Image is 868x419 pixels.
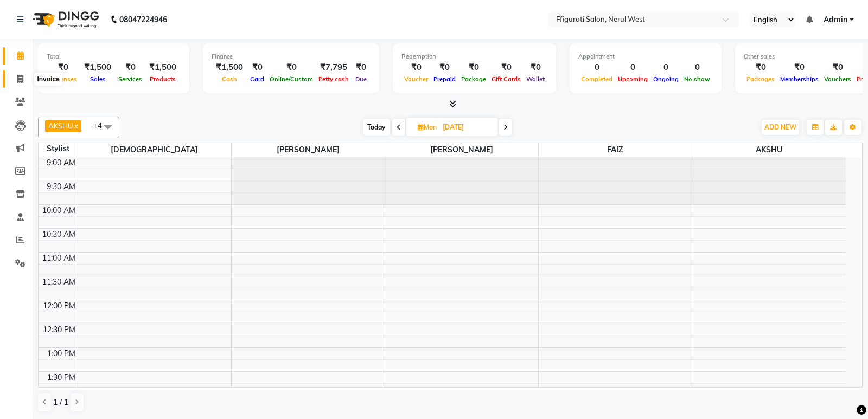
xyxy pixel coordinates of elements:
[53,397,68,408] span: 1 / 1
[41,300,78,312] div: 12:00 PM
[41,324,78,336] div: 12:30 PM
[764,123,796,131] span: ADD NEW
[401,75,431,83] span: Voucher
[821,75,854,83] span: Vouchers
[147,75,178,83] span: Products
[352,61,371,74] div: ₹0
[524,61,547,74] div: ₹0
[44,181,78,192] div: 9:30 AM
[44,157,78,169] div: 9:00 AM
[48,121,73,130] span: AKSHU
[821,61,854,74] div: ₹0
[744,61,777,74] div: ₹0
[47,52,181,61] div: Total
[47,61,80,74] div: ₹0
[578,61,615,74] div: 0
[615,61,650,74] div: 0
[458,61,489,74] div: ₹0
[73,121,78,130] a: x
[401,52,547,61] div: Redemption
[615,75,650,83] span: Upcoming
[212,52,371,61] div: Finance
[401,61,431,74] div: ₹0
[316,61,352,74] div: ₹7,795
[431,75,458,83] span: Prepaid
[28,4,102,35] img: logo
[116,61,145,74] div: ₹0
[232,143,385,157] span: [PERSON_NAME]
[363,119,390,136] span: Today
[267,61,316,74] div: ₹0
[489,75,524,83] span: Gift Cards
[80,61,116,74] div: ₹1,500
[692,143,846,157] span: AKSHU
[212,61,247,74] div: ₹1,500
[87,75,108,83] span: Sales
[267,75,316,83] span: Online/Custom
[247,61,267,74] div: ₹0
[40,253,78,264] div: 11:00 AM
[824,14,847,25] span: Admin
[431,61,458,74] div: ₹0
[40,205,78,216] div: 10:00 AM
[762,120,799,135] button: ADD NEW
[219,75,240,83] span: Cash
[353,75,369,83] span: Due
[78,143,231,157] span: [DEMOGRAPHIC_DATA]
[39,143,78,154] div: Stylist
[40,276,78,288] div: 11:30 AM
[489,61,524,74] div: ₹0
[458,75,489,83] span: Package
[650,75,681,83] span: Ongoing
[439,119,494,136] input: 2025-09-01
[34,73,62,86] div: Invoice
[45,372,78,383] div: 1:30 PM
[539,143,692,157] span: FAIZ
[45,348,78,359] div: 1:00 PM
[578,75,615,83] span: Completed
[93,121,110,130] span: +4
[385,143,538,157] span: [PERSON_NAME]
[681,61,713,74] div: 0
[119,4,167,35] b: 08047224946
[650,61,681,74] div: 0
[116,75,145,83] span: Services
[777,61,821,74] div: ₹0
[681,75,713,83] span: No show
[316,75,352,83] span: Petty cash
[40,229,78,240] div: 10:30 AM
[744,75,777,83] span: Packages
[145,61,181,74] div: ₹1,500
[578,52,713,61] div: Appointment
[777,75,821,83] span: Memberships
[524,75,547,83] span: Wallet
[247,75,267,83] span: Card
[415,123,439,131] span: Mon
